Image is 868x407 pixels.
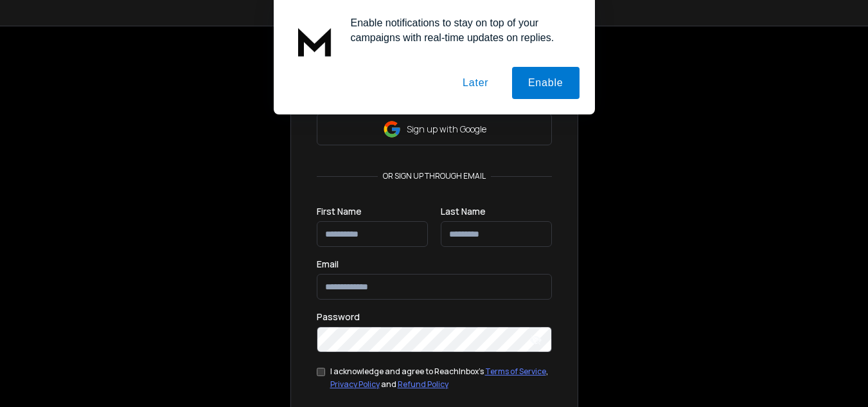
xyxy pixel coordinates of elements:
[289,15,341,67] img: notification icon
[512,67,580,99] button: Enable
[407,123,486,136] p: Sign up with Google
[378,171,491,181] p: or sign up through email
[317,312,360,321] label: Password
[317,207,362,216] label: First Name
[341,15,580,45] div: Enable notifications to stay on top of your campaigns with real-time updates on replies.
[317,260,339,269] label: Email
[398,379,448,390] a: Refund Policy
[317,113,552,145] button: Sign up with Google
[447,67,504,99] button: Later
[330,379,380,390] a: Privacy Policy
[330,365,552,390] div: I acknowledge and agree to ReachInbox's , and
[485,366,546,377] a: Terms of Service
[441,207,486,216] label: Last Name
